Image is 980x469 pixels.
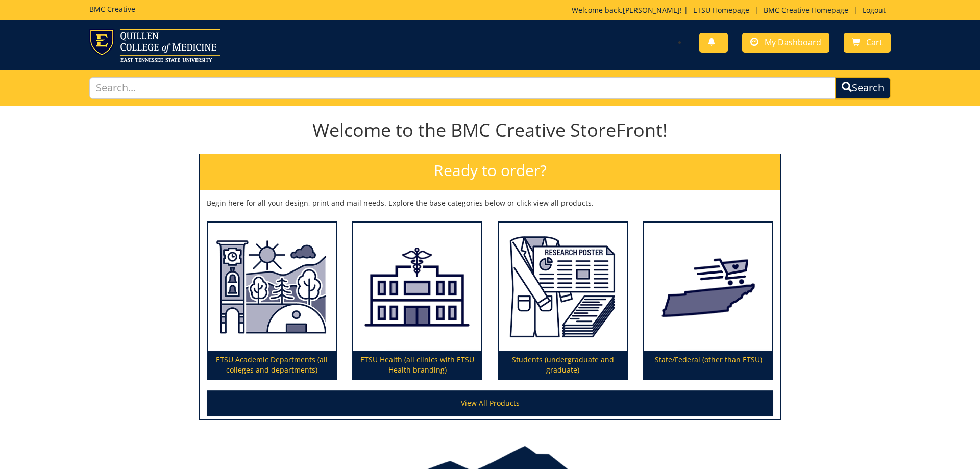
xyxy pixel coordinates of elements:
input: Search... [89,77,836,99]
a: BMC Creative Homepage [758,5,853,15]
a: Logout [857,5,891,15]
a: Students (undergraduate and graduate) [499,223,627,380]
img: Students (undergraduate and graduate) [499,223,627,351]
span: My Dashboard [765,37,821,48]
a: Cart [844,33,891,53]
p: Students (undergraduate and graduate) [499,351,627,379]
h5: BMC Creative [89,5,135,13]
img: ETSU Health (all clinics with ETSU Health branding) [353,223,481,351]
a: View All Products [207,390,773,416]
img: ETSU logo [89,29,220,62]
a: ETSU Homepage [688,5,754,15]
a: State/Federal (other than ETSU) [644,223,772,380]
p: Welcome back, ! | | | [572,5,891,15]
p: Begin here for all your design, print and mail needs. Explore the base categories below or click ... [207,198,773,208]
a: ETSU Health (all clinics with ETSU Health branding) [353,223,481,380]
span: Cart [866,37,883,48]
img: State/Federal (other than ETSU) [644,223,772,351]
h2: Ready to order? [200,154,780,190]
a: [PERSON_NAME] [623,5,680,15]
a: ETSU Academic Departments (all colleges and departments) [208,223,336,380]
p: State/Federal (other than ETSU) [644,351,772,379]
img: ETSU Academic Departments (all colleges and departments) [208,223,336,351]
h1: Welcome to the BMC Creative StoreFront! [199,120,781,140]
a: My Dashboard [742,33,829,53]
button: Search [835,77,891,99]
p: ETSU Academic Departments (all colleges and departments) [208,351,336,379]
p: ETSU Health (all clinics with ETSU Health branding) [353,351,481,379]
